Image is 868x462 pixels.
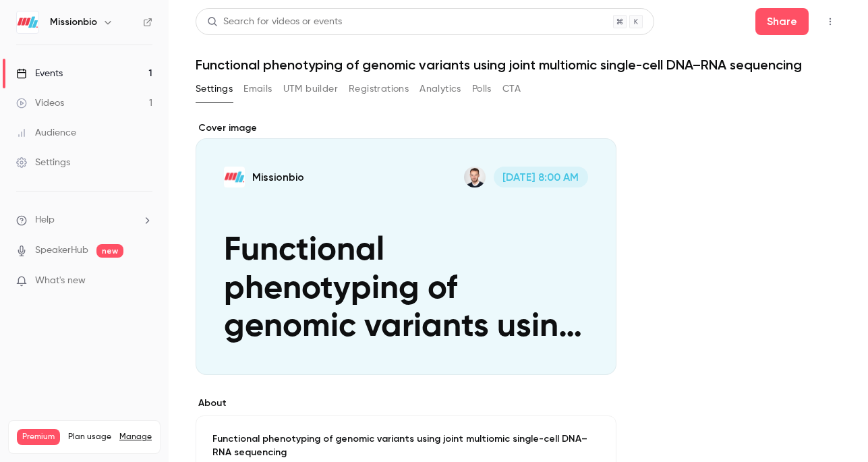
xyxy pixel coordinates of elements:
[16,213,152,227] li: help-dropdown-opener
[196,57,841,73] h1: Functional phenotyping of genomic variants using joint multiomic single-cell DNA–RNA sequencing
[755,8,809,35] button: Share
[35,243,88,258] a: SpeakerHub
[35,274,86,288] span: What's new
[50,16,97,29] h6: Missionbio
[472,78,492,100] button: Polls
[68,432,111,442] span: Plan usage
[96,244,123,258] span: new
[16,96,64,110] div: Videos
[17,11,38,33] img: Missionbio
[196,121,616,375] section: Cover image
[207,15,342,29] div: Search for videos or events
[16,67,63,80] div: Events
[196,397,616,410] label: About
[119,432,152,442] a: Manage
[243,78,272,100] button: Emails
[502,78,521,100] button: CTA
[349,78,409,100] button: Registrations
[35,213,55,227] span: Help
[16,126,76,140] div: Audience
[212,432,600,459] p: Functional phenotyping of genomic variants using joint multiomic single-cell DNA–RNA sequencing
[283,78,338,100] button: UTM builder
[136,275,152,287] iframe: Noticeable Trigger
[419,78,461,100] button: Analytics
[196,121,616,135] label: Cover image
[16,156,70,169] div: Settings
[196,78,233,100] button: Settings
[17,429,60,445] span: Premium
